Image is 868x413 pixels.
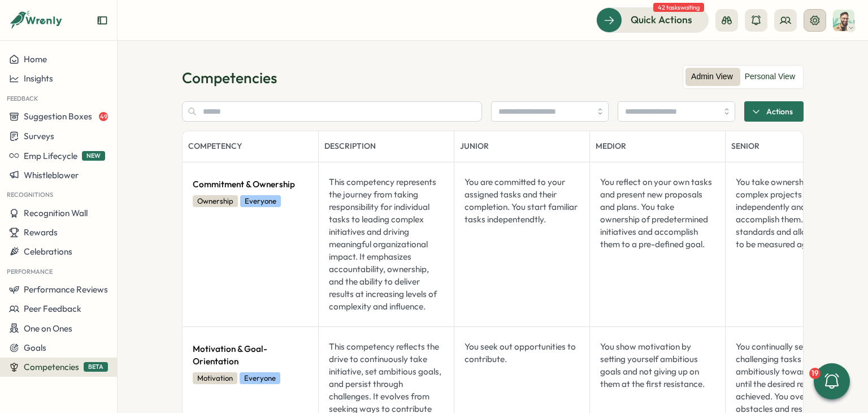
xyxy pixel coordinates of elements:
span: Rewards [24,227,58,238]
label: Admin View [685,68,739,86]
label: Personal View [739,68,801,86]
span: Recognition Wall [24,208,88,218]
button: Expand sidebar [97,15,108,26]
div: Competency [188,140,313,153]
span: Motivation & Goal-Orientation [193,343,308,368]
span: Home [24,54,47,64]
span: Emp Lifecycle [24,150,77,161]
span: Celebrations [24,246,72,257]
div: This competency represents the journey from taking responsibility for individual tasks to leading... [324,171,448,317]
span: Performance Reviews [24,284,108,295]
img: Ali [833,10,854,31]
div: You show motivation by setting yourself ambitious goals and not giving up on them at the first re... [596,336,719,395]
span: Ownership [193,195,238,208]
span: Everyone [240,195,281,208]
div: Medior [596,140,719,153]
span: Insights [24,73,53,84]
span: Commitment & Ownership [193,178,295,191]
span: Goals [24,342,46,353]
span: 42 tasks waiting [653,3,704,12]
div: Description [324,140,448,153]
div: Senior [731,140,855,153]
div: 19 [809,368,821,379]
span: BETA [84,362,108,372]
span: Surveys [24,131,54,141]
span: Suggestion Boxes [24,111,92,122]
span: Quick Actions [631,12,692,27]
span: Actions [766,102,793,121]
span: 49 [99,112,108,121]
button: Quick Actions [596,7,709,32]
div: You reflect on your own tasks and present new proposals and plans. You take ownership of predeter... [596,171,719,255]
span: Motivation [193,372,237,385]
span: Competencies [24,362,79,372]
div: You take ownership for complex projects independently and accomplish them. You set high standards... [731,171,855,255]
button: 19 [814,363,850,399]
span: Peer Feedback [24,303,81,314]
button: Actions [744,101,804,122]
div: You seek out opportunities to contribute. [460,336,584,370]
span: NEW [82,151,105,161]
span: One on Ones [24,323,72,334]
div: Junior [460,140,584,153]
span: Competencies [182,68,277,88]
span: Whistleblower [24,170,79,180]
div: You are committed to your assigned tasks and their completion. You start familiar tasks indepente... [460,171,584,230]
span: Everyone [240,372,280,385]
